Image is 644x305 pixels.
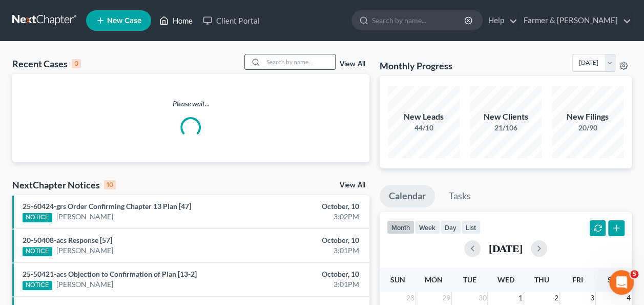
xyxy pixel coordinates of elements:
a: Calendar [380,185,435,207]
div: NOTICE [23,247,52,256]
input: Search by name... [372,11,466,30]
span: Sat [607,275,620,284]
span: 2 [553,292,559,304]
span: New Case [107,17,141,25]
div: NOTICE [23,213,52,222]
div: 3:01PM [254,279,359,290]
div: 44/10 [388,123,460,133]
a: 25-60424-grs Order Confirming Chapter 13 Plan [47] [23,202,191,211]
iframe: Intercom live chat [609,270,634,295]
a: Farmer & [PERSON_NAME] [518,11,631,30]
a: Home [154,11,198,30]
a: Help [483,11,517,30]
span: 29 [441,292,451,304]
span: 5 [630,270,638,278]
span: Mon [425,275,443,284]
span: Thu [534,275,549,284]
a: [PERSON_NAME] [56,245,113,256]
span: 3 [589,292,595,304]
div: Recent Cases [12,58,81,70]
button: month [387,220,414,234]
button: list [461,220,481,234]
a: Client Portal [198,11,264,30]
div: 3:02PM [254,212,359,222]
span: Fri [572,275,583,284]
button: day [440,220,461,234]
a: View All [340,61,365,68]
a: Tasks [440,185,480,207]
span: 1 [517,292,524,304]
a: View All [340,182,365,189]
input: Search by name... [263,54,335,69]
a: 20-50408-acs Response [57] [23,236,112,244]
div: 21/106 [470,123,542,133]
span: 4 [626,292,632,304]
p: Please wait... [12,99,369,109]
a: [PERSON_NAME] [56,212,113,222]
h3: Monthly Progress [380,60,452,72]
div: October, 10 [254,269,359,279]
a: [PERSON_NAME] [56,279,113,290]
div: 10 [104,180,116,189]
div: October, 10 [254,235,359,245]
span: Sun [390,275,405,284]
span: 30 [477,292,487,304]
div: October, 10 [254,201,359,212]
h2: [DATE] [489,243,523,254]
div: 3:01PM [254,245,359,256]
button: week [414,220,440,234]
div: New Leads [388,111,460,123]
div: 0 [72,59,81,68]
div: NOTICE [23,281,52,290]
span: Wed [497,275,514,284]
div: NextChapter Notices [12,179,116,191]
span: Tue [463,275,476,284]
div: New Clients [470,111,542,123]
a: 25-50421-acs Objection to Confirmation of Plan [13-2] [23,270,197,278]
div: 20/90 [552,123,624,133]
div: New Filings [552,111,624,123]
span: 28 [405,292,416,304]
